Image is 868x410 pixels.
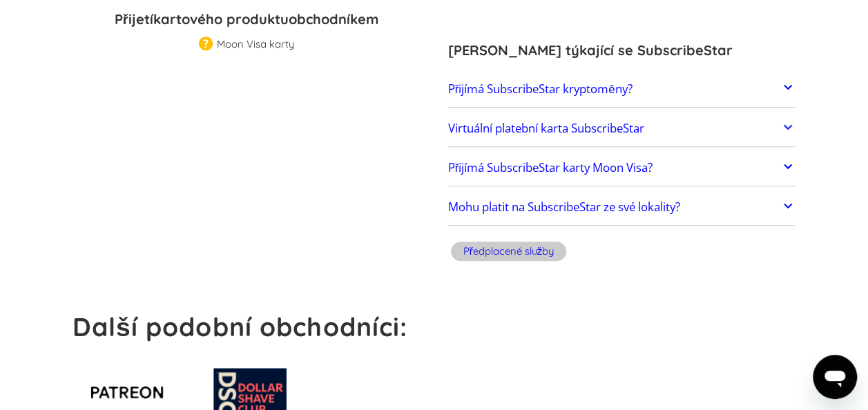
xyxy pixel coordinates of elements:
[217,37,294,51] div: Moon Visa karty
[813,355,857,399] iframe: Tlačítko pro spuštění okna posílání zpráv
[448,193,796,222] a: Mohu platit na SubscribeStar ze své lokality?
[448,114,796,143] a: Virtuální platební karta SubscribeStar
[448,240,569,266] a: Předplacené služby
[448,75,796,104] a: Přijímá SubscribeStar kryptoměny?
[463,244,554,258] div: Předplacené služby
[73,9,421,30] h3: Přijetí obchodníkem
[448,200,680,214] h2: Mohu platit na SubscribeStar ze své lokality?
[448,82,633,96] h2: Přijímá SubscribeStar kryptoměny?
[448,40,796,61] h3: [PERSON_NAME] týkající se SubscribeStar
[153,10,288,28] span: kartového produktu
[448,161,653,175] h2: Přijímá SubscribeStar karty Moon Visa?
[448,121,644,135] h2: Virtuální platební karta SubscribeStar
[73,311,408,342] strong: Další podobní obchodníci:
[448,153,796,182] a: Přijímá SubscribeStar karty Moon Visa?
